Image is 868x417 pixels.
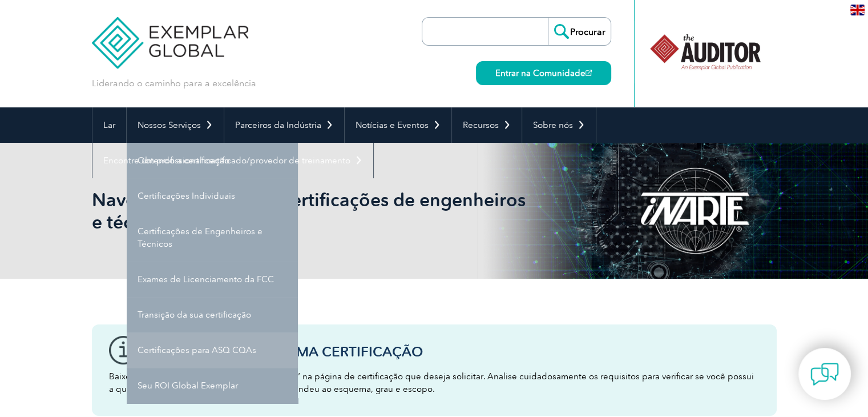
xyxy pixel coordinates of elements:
font: Seu ROI Global Exemplar [138,380,238,391]
a: Seu ROI Global Exemplar [127,368,298,403]
img: en [850,5,865,15]
a: Entrar na Comunidade [476,61,611,85]
a: Certificações Individuais [127,178,298,214]
a: Recursos [452,107,522,143]
a: Transição da sua certificação [127,297,298,332]
a: Lar [92,107,126,143]
a: Encontre um profissional certificado/provedor de treinamento [92,143,373,178]
img: open_square.png [586,70,592,76]
font: Exames de Licenciamento da FCC [138,274,274,284]
img: contact-chat.png [810,360,839,388]
font: Recursos [463,120,499,130]
font: Sobre nós [533,120,573,130]
font: Encontre um profissional certificado/provedor de treinamento [103,155,350,166]
font: Baixe o documento “Requisitos de Certificação” na página de certificação que deseja solicitar. An... [109,371,754,394]
a: Parceiros da Indústria [224,107,344,143]
font: Liderando o caminho para a excelência [92,78,256,89]
font: Parceiros da Indústria [235,120,321,130]
font: Lar [103,120,115,130]
a: Certificações para ASQ CQAs [127,332,298,368]
font: Navegue por todas as certificações de engenheiros e técnicos por categoria [92,189,526,233]
font: Notícias e Eventos [356,120,429,130]
a: Certificações de Engenheiros e Técnicos [127,214,298,262]
font: Transição da sua certificação [138,310,251,320]
font: Nossos Serviços [138,120,201,130]
a: Exames de Licenciamento da FCC [127,262,298,297]
font: Entrar na Comunidade [495,68,586,78]
input: Procurar [548,18,611,45]
font: Certificações de Engenheiros e Técnicos [138,226,263,249]
a: Sobre nós [522,107,596,143]
font: Certificações para ASQ CQAs [138,345,256,355]
font: Certificações Individuais [138,191,235,201]
a: Notícias e Eventos [345,107,451,143]
a: Nossos Serviços [127,107,224,143]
